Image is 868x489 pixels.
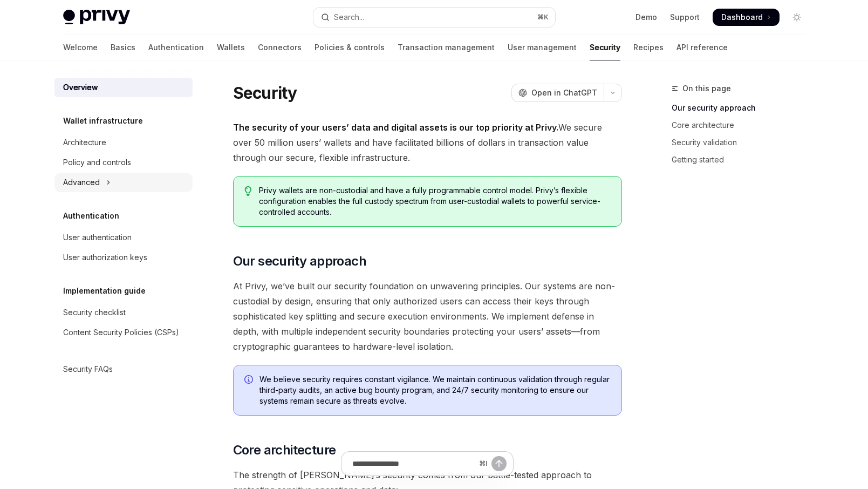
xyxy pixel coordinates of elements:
span: Privy wallets are non-custodial and have a fully programmable control model. Privy’s flexible con... [259,185,610,218]
a: Authentication [148,35,204,60]
strong: The security of your users’ data and digital assets is our top priority at Privy. [233,122,558,133]
a: User authentication [54,228,193,247]
div: User authentication [63,231,132,244]
button: Toggle Advanced section [54,173,193,192]
a: Security validation [672,134,814,151]
a: API reference [676,35,728,60]
div: Security checklist [63,306,126,319]
span: At Privy, we’ve built our security foundation on unwavering principles. Our systems are non-custo... [233,279,622,354]
span: Dashboard [721,12,763,23]
a: Welcome [63,35,98,60]
a: Support [670,12,700,23]
div: Search... [334,11,364,24]
a: Transaction management [398,35,495,60]
button: Open in ChatGPT [511,84,604,102]
a: Demo [635,12,657,23]
button: Send message [491,456,507,471]
a: Overview [54,78,193,97]
a: Security checklist [54,303,193,322]
img: light logo [63,10,130,25]
a: Content Security Policies (CSPs) [54,323,193,342]
a: Dashboard [713,9,780,26]
a: User authorization keys [54,248,193,267]
h5: Wallet infrastructure [63,114,143,127]
span: Core architecture [233,442,336,459]
svg: Tip [244,186,252,196]
a: User management [508,35,577,60]
span: On this page [682,82,731,95]
a: Getting started [672,151,814,168]
a: Wallets [217,35,245,60]
a: Policies & controls [315,35,385,60]
div: Policy and controls [63,156,131,169]
a: Our security approach [672,99,814,117]
a: Architecture [54,133,193,152]
div: Security FAQs [63,363,113,376]
div: Content Security Policies (CSPs) [63,326,179,339]
div: User authorization keys [63,251,147,264]
a: Core architecture [672,117,814,134]
a: Connectors [258,35,302,60]
button: Open search [313,8,555,27]
svg: Info [244,375,255,386]
div: Architecture [63,136,106,149]
span: ⌘ K [537,13,549,22]
button: Toggle dark mode [788,9,805,26]
span: We secure over 50 million users’ wallets and have facilitated billions of dollars in transaction ... [233,120,622,165]
input: Ask a question... [352,452,475,476]
h5: Implementation guide [63,284,146,297]
div: Advanced [63,176,100,189]
a: Policy and controls [54,153,193,172]
a: Basics [111,35,135,60]
span: Open in ChatGPT [531,87,597,98]
h1: Security [233,83,297,103]
a: Recipes [633,35,664,60]
a: Security [590,35,620,60]
a: Security FAQs [54,359,193,379]
span: We believe security requires constant vigilance. We maintain continuous validation through regula... [259,374,611,406]
span: Our security approach [233,253,366,270]
div: Overview [63,81,98,94]
h5: Authentication [63,209,119,222]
